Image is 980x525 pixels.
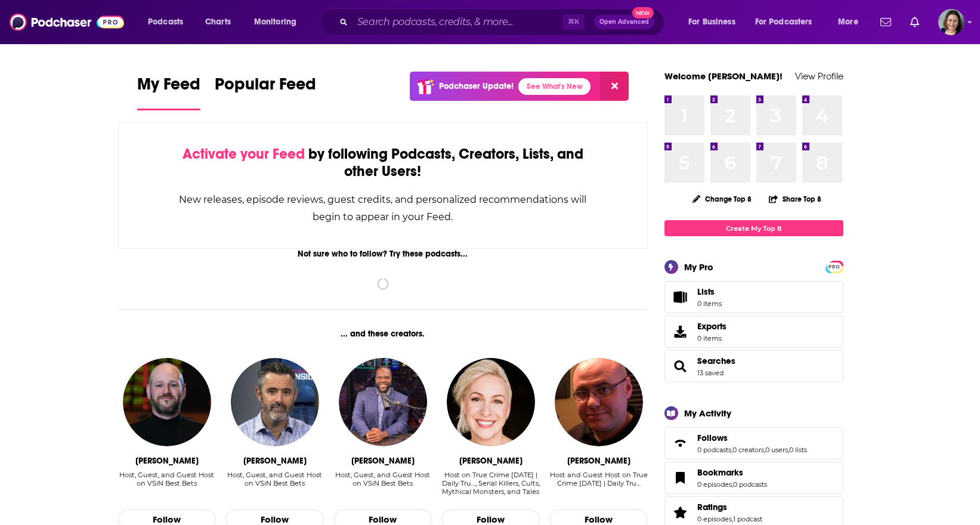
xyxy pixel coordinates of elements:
[788,446,789,454] span: ,
[685,192,759,206] button: Change Top 8
[827,262,842,271] a: PRO
[118,249,648,259] div: Not sure who to follow? Try these podcasts...
[353,13,562,32] input: Search podcasts, credits, & more...
[118,471,217,496] div: Host, Guest, and Guest Host on VSiN Best Bets
[697,502,727,512] span: Ratings
[732,480,733,489] span: ,
[747,13,830,32] button: open menu
[197,13,238,32] a: Charts
[137,74,200,110] a: My Feed
[231,358,319,446] img: Dave Ross
[459,456,523,466] div: Vanessa Richardson
[697,433,807,443] a: Follows
[697,299,722,308] span: 0 items
[905,12,924,32] a: Show notifications dropdown
[205,14,231,30] span: Charts
[632,7,654,18] span: New
[669,504,693,521] a: Ratings
[243,456,307,466] div: Dave Ross
[697,321,727,332] span: Exports
[441,471,540,496] div: Host on True Crime Today | Daily Tru…, Serial Killers, Cults, Mythical Monsters, and Tales
[830,13,873,32] button: open menu
[135,456,199,466] div: Wes Reynolds
[733,480,767,489] a: 0 podcasts
[789,446,807,454] a: 0 lists
[441,471,540,496] div: Host on True Crime [DATE] | Daily Tru…, Serial Killers, Cults, Mythical Monsters, and Tales
[669,323,693,340] span: Exports
[351,456,415,466] div: Femi Abebefe
[669,289,693,305] span: Lists
[664,462,843,494] span: Bookmarks
[567,456,630,466] div: Tony Brueski
[664,220,843,236] a: Create My Top 8
[178,146,588,180] div: by following Podcasts, Creators, Lists, and other Users!
[562,14,585,30] span: ⌘ K
[697,433,728,443] span: Follows
[876,12,896,32] a: Show notifications dropdown
[594,15,654,29] button: Open AdvancedNew
[664,350,843,382] span: Searches
[669,358,693,375] a: Searches
[664,316,843,348] a: Exports
[118,329,648,339] div: ... and these creators.
[764,446,765,454] span: ,
[664,281,843,313] a: Lists
[518,78,591,95] a: See What's New
[447,358,535,446] img: Vanessa Richardson
[183,145,305,163] span: Activate your Feed
[148,14,183,30] span: Podcasts
[10,11,124,33] img: Podchaser - Follow, Share and Rate Podcasts
[732,515,733,523] span: ,
[827,262,842,271] span: PRO
[733,515,762,523] a: 1 podcast
[137,74,200,101] span: My Feed
[254,14,296,30] span: Monitoring
[555,358,643,446] img: Tony Brueski
[697,334,727,342] span: 0 items
[225,471,324,487] div: Host, Guest, and Guest Host on VSiN Best Bets
[684,261,713,273] div: My Pro
[549,471,648,496] div: Host and Guest Host on True Crime Today | Daily Tru…
[599,19,649,25] span: Open Advanced
[333,471,432,496] div: Host, Guest, and Guest Host on VSiN Best Bets
[938,9,964,35] button: Show profile menu
[246,13,312,32] button: open menu
[669,435,693,452] a: Follows
[697,502,762,512] a: Ratings
[684,407,731,419] div: My Activity
[688,14,735,30] span: For Business
[765,446,788,454] a: 0 users
[697,446,731,454] a: 0 podcasts
[697,286,722,297] span: Lists
[680,13,750,32] button: open menu
[215,74,316,101] span: Popular Feed
[140,13,199,32] button: open menu
[669,470,693,486] a: Bookmarks
[732,446,764,454] a: 0 creators
[938,9,964,35] img: User Profile
[333,471,432,487] div: Host, Guest, and Guest Host on VSiN Best Bets
[697,480,732,489] a: 0 episodes
[697,286,715,297] span: Lists
[215,74,316,110] a: Popular Feed
[697,356,735,366] a: Searches
[795,70,843,82] a: View Profile
[697,467,743,478] span: Bookmarks
[664,70,783,82] a: Welcome [PERSON_NAME]!
[123,358,211,446] img: Wes Reynolds
[549,471,648,487] div: Host and Guest Host on True Crime [DATE] | Daily Tru…
[697,515,732,523] a: 0 episodes
[755,14,812,30] span: For Podcasters
[225,471,324,496] div: Host, Guest, and Guest Host on VSiN Best Bets
[339,358,427,446] img: Femi Abebefe
[664,427,843,459] span: Follows
[331,8,676,36] div: Search podcasts, credits, & more...
[439,81,514,91] p: Podchaser Update!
